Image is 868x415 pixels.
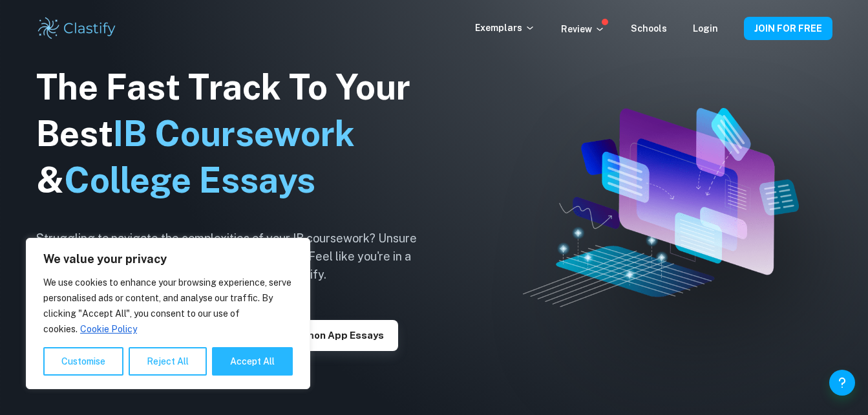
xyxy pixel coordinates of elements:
[561,22,605,36] p: Review
[829,370,855,396] button: Help and Feedback
[693,23,718,34] a: Login
[43,347,123,376] button: Customise
[36,229,437,284] h6: Struggling to navigate the complexities of your IB coursework? Unsure how to write a standout col...
[43,251,293,267] p: We value your privacy
[36,64,437,204] h1: The Fast Track To Your Best &
[43,275,293,337] p: We use cookies to enhance your browsing experience, serve personalised ads or content, and analys...
[113,113,355,154] span: IB Coursework
[523,108,798,307] img: Clastify hero
[64,160,315,200] span: College Essays
[631,23,667,34] a: Schools
[229,328,398,341] a: Explore Common App essays
[229,320,398,351] button: Explore Common App essays
[79,323,138,335] a: Cookie Policy
[36,16,118,41] img: Clastify logo
[212,347,293,376] button: Accept All
[744,17,832,40] button: JOIN FOR FREE
[26,238,310,389] div: We value your privacy
[129,347,207,376] button: Reject All
[475,21,535,35] p: Exemplars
